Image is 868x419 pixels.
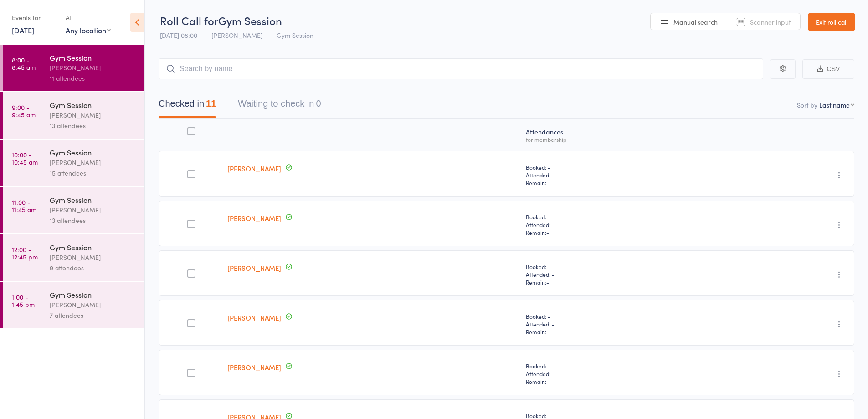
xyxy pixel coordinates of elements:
span: Remain: [526,278,714,286]
div: 0 [316,98,321,109]
span: Booked: - [526,163,714,171]
button: Waiting to check in0 [238,94,321,118]
time: 1:00 - 1:45 pm [12,293,35,308]
div: At [66,10,111,25]
span: Remain: [526,228,714,236]
span: Booked: - [526,312,714,320]
div: for membership [526,136,714,142]
a: [PERSON_NAME] [227,263,281,273]
span: Booked: - [526,213,714,221]
div: [PERSON_NAME] [50,110,137,120]
span: [PERSON_NAME] [211,31,262,40]
span: Manual search [673,17,718,26]
time: 11:00 - 11:45 am [12,198,36,213]
span: - [546,179,549,186]
a: [PERSON_NAME] [227,213,281,223]
a: [PERSON_NAME] [227,362,281,372]
span: Scanner input [750,17,791,26]
div: Atten­dances [522,123,718,147]
span: Attended: - [526,221,714,228]
div: Gym Session [50,52,137,62]
div: Gym Session [50,195,137,205]
span: Gym Session [277,31,313,40]
div: 11 attendees [50,73,137,83]
a: Exit roll call [808,13,855,31]
a: 12:00 -12:45 pmGym Session[PERSON_NAME]9 attendees [3,234,144,281]
div: Gym Session [50,147,137,157]
a: [PERSON_NAME] [227,164,281,173]
div: [PERSON_NAME] [50,205,137,215]
div: 11 [206,98,216,109]
div: 13 attendees [50,215,137,226]
span: Booked: - [526,362,714,370]
div: Gym Session [50,290,137,300]
div: [PERSON_NAME] [50,300,137,310]
time: 12:00 - 12:45 pm [12,246,38,260]
span: Attended: - [526,370,714,378]
div: 9 attendees [50,263,137,273]
time: 10:00 - 10:45 am [12,151,38,166]
span: Attended: - [526,171,714,179]
div: 15 attendees [50,168,137,178]
div: Any location [66,25,111,35]
a: 11:00 -11:45 amGym Session[PERSON_NAME]13 attendees [3,187,144,233]
span: [DATE] 08:00 [160,31,197,40]
a: [PERSON_NAME] [227,313,281,322]
a: 1:00 -1:45 pmGym Session[PERSON_NAME]7 attendees [3,282,144,328]
span: Booked: - [526,263,714,270]
a: [DATE] [12,25,34,35]
button: CSV [802,59,854,79]
div: Events for [12,10,56,25]
span: Remain: [526,179,714,186]
span: Attended: - [526,270,714,278]
span: - [546,278,549,286]
div: Last name [819,100,850,109]
time: 9:00 - 9:45 am [12,103,36,118]
div: 7 attendees [50,310,137,321]
span: Remain: [526,378,714,385]
span: Gym Session [218,13,282,28]
div: Gym Session [50,242,137,252]
a: 8:00 -8:45 amGym Session[PERSON_NAME]11 attendees [3,45,144,91]
input: Search by name [159,58,763,79]
span: Remain: [526,328,714,336]
time: 8:00 - 8:45 am [12,56,36,71]
div: Gym Session [50,100,137,110]
a: 9:00 -9:45 amGym Session[PERSON_NAME]13 attendees [3,92,144,139]
a: 10:00 -10:45 amGym Session[PERSON_NAME]15 attendees [3,140,144,186]
button: Checked in11 [159,94,216,118]
div: [PERSON_NAME] [50,252,137,263]
div: [PERSON_NAME] [50,157,137,168]
span: - [546,378,549,385]
span: Roll Call for [160,13,218,28]
div: [PERSON_NAME] [50,62,137,73]
div: 13 attendees [50,120,137,131]
label: Sort by [797,100,817,109]
span: - [546,328,549,336]
span: Attended: - [526,320,714,328]
span: - [546,228,549,236]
